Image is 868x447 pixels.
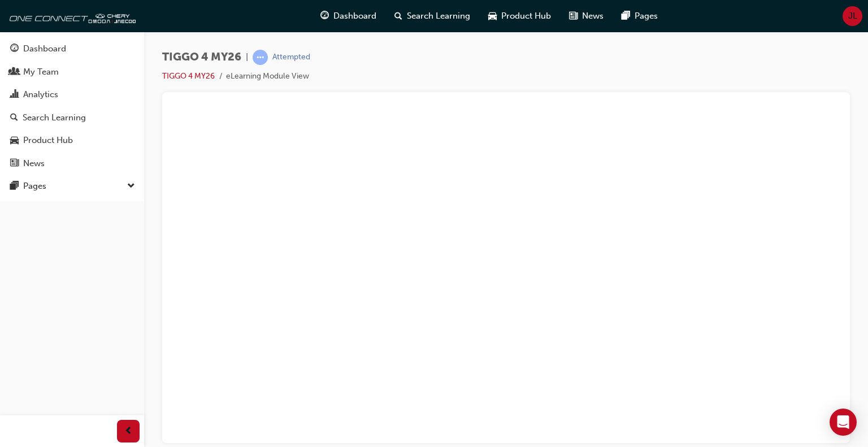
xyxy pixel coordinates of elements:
[23,66,59,79] div: My Team
[394,9,402,23] span: search-icon
[843,6,862,26] button: JL
[162,71,215,81] a: TIGGO 4 MY26
[320,9,329,23] span: guage-icon
[6,5,136,27] img: oneconnect
[385,5,479,28] a: search-iconSearch Learning
[272,52,310,63] div: Attempted
[5,153,140,174] a: News
[23,157,45,170] div: News
[569,9,578,23] span: news-icon
[5,130,140,151] a: Product Hub
[560,5,613,28] a: news-iconNews
[127,179,135,194] span: down-icon
[311,5,385,28] a: guage-iconDashboard
[162,51,241,64] span: TIGGO 4 MY26
[124,424,133,439] span: prev-icon
[622,9,630,23] span: pages-icon
[613,5,667,28] a: pages-iconPages
[830,409,857,436] div: Open Intercom Messenger
[5,84,140,105] a: Analytics
[10,159,19,169] span: news-icon
[5,176,140,197] button: Pages
[5,62,140,83] a: My Team
[226,70,309,83] li: eLearning Module View
[23,42,66,55] div: Dashboard
[10,136,19,146] span: car-icon
[848,10,857,23] span: JL
[23,111,86,124] div: Search Learning
[10,67,19,77] span: people-icon
[5,107,140,128] a: Search Learning
[333,10,376,23] span: Dashboard
[10,90,19,100] span: chart-icon
[10,181,19,192] span: pages-icon
[407,10,470,23] span: Search Learning
[246,51,248,64] span: |
[488,9,497,23] span: car-icon
[5,38,140,59] a: Dashboard
[23,134,73,147] div: Product Hub
[10,113,18,123] span: search-icon
[582,10,604,23] span: News
[479,5,560,28] a: car-iconProduct Hub
[253,50,268,65] span: learningRecordVerb_ATTEMPT-icon
[5,36,140,176] button: DashboardMy TeamAnalyticsSearch LearningProduct HubNews
[23,180,46,193] div: Pages
[635,10,658,23] span: Pages
[501,10,551,23] span: Product Hub
[10,44,19,54] span: guage-icon
[23,88,58,101] div: Analytics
